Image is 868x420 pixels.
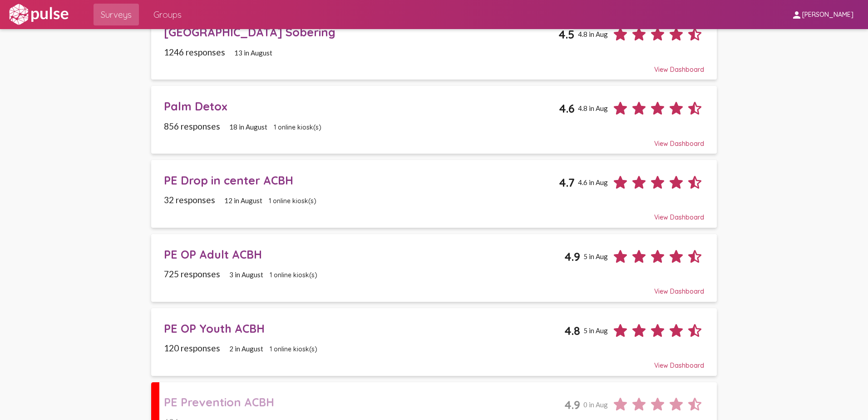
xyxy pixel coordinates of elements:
[564,250,580,264] span: 4.9
[164,25,559,39] div: [GEOGRAPHIC_DATA] Sobering
[269,197,316,205] span: 1 online kiosk(s)
[224,196,262,205] span: 12 in August
[164,321,565,335] div: PE OP Youth ACBH
[7,3,70,26] img: white-logo.svg
[151,308,716,376] a: PE OP Youth ACBH4.85 in Aug120 responses2 in August1 online kiosk(s)View Dashboard
[164,47,225,57] span: 1246 responses
[164,173,559,187] div: PE Drop in center ACBH
[164,57,705,74] div: View Dashboard
[583,400,608,409] span: 0 in Aug
[229,345,263,353] span: 2 in August
[583,252,608,260] span: 5 in Aug
[234,49,272,57] span: 13 in August
[229,123,267,131] span: 18 in August
[559,101,575,115] span: 4.6
[578,178,608,186] span: 4.6 in Aug
[153,6,182,23] span: Groups
[164,353,705,370] div: View Dashboard
[578,30,608,38] span: 4.8 in Aug
[151,86,716,154] a: Palm Detox4.64.8 in Aug856 responses18 in August1 online kiosk(s)View Dashboard
[164,269,220,279] span: 725 responses
[164,343,220,353] span: 120 responses
[270,271,317,279] span: 1 online kiosk(s)
[164,205,705,221] div: View Dashboard
[791,10,802,20] mat-icon: person
[164,279,705,295] div: View Dashboard
[164,121,220,131] span: 856 responses
[101,6,132,23] span: Surveys
[146,4,189,25] a: Groups
[564,324,580,338] span: 4.8
[229,270,263,279] span: 3 in August
[164,247,565,261] div: PE OP Adult ACBH
[564,398,580,412] span: 4.9
[164,195,215,205] span: 32 responses
[151,12,716,80] a: [GEOGRAPHIC_DATA] Sobering4.54.8 in Aug1246 responses13 in AugustView Dashboard
[151,160,716,228] a: PE Drop in center ACBH4.74.6 in Aug32 responses12 in August1 online kiosk(s)View Dashboard
[270,345,317,353] span: 1 online kiosk(s)
[559,175,575,190] span: 4.7
[784,6,861,23] button: [PERSON_NAME]
[164,395,565,409] div: PE Prevention ACBH
[583,326,608,335] span: 5 in Aug
[802,11,853,19] span: [PERSON_NAME]
[94,4,139,25] a: Surveys
[578,104,608,112] span: 4.8 in Aug
[151,234,716,302] a: PE OP Adult ACBH4.95 in Aug725 responses3 in August1 online kiosk(s)View Dashboard
[274,123,321,131] span: 1 online kiosk(s)
[164,99,559,113] div: Palm Detox
[164,131,705,148] div: View Dashboard
[558,27,575,41] span: 4.5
